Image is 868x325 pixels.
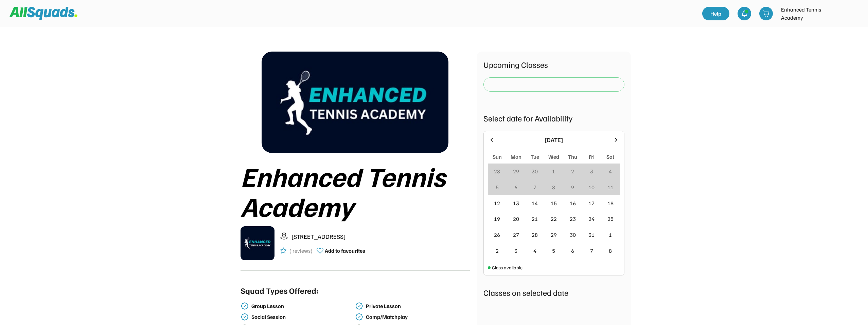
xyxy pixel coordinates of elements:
div: 28 [494,167,500,175]
div: 30 [532,167,538,175]
div: 17 [588,199,595,207]
div: 13 [513,199,519,207]
div: 7 [590,247,593,255]
img: Squad%20Logo.svg [10,7,77,20]
div: Group Lesson [251,303,354,309]
div: 5 [552,247,555,255]
div: [DATE] [499,135,608,145]
div: Sat [606,153,614,161]
img: check-verified-01.svg [241,313,249,321]
div: Wed [548,153,559,161]
div: 25 [607,215,614,223]
div: 18 [607,199,614,207]
div: 1 [609,231,612,239]
div: Comp/Matchplay [366,314,468,320]
div: 28 [532,231,538,239]
div: 3 [514,247,517,255]
div: Squad Types Offered: [241,284,319,297]
div: Enhanced Tennis Academy [781,5,842,22]
div: 16 [570,199,576,207]
img: IMG_0194.png [262,52,448,153]
div: 2 [571,167,574,175]
div: 6 [514,183,517,191]
div: 23 [570,215,576,223]
div: 24 [588,215,595,223]
img: check-verified-01.svg [355,313,363,321]
div: 12 [494,199,500,207]
div: 19 [494,215,500,223]
img: check-verified-01.svg [241,302,249,310]
div: 15 [551,199,557,207]
img: bell-03%20%281%29.svg [741,10,748,17]
div: [STREET_ADDRESS] [291,232,470,241]
div: Select date for Availability [483,112,624,124]
div: 27 [513,231,519,239]
div: Tue [531,153,539,161]
img: IMG_0194.png [846,7,860,20]
div: Sun [493,153,502,161]
div: 26 [494,231,500,239]
div: Add to favourites [325,247,365,255]
div: Enhanced Tennis Academy [241,161,470,221]
div: 22 [551,215,557,223]
div: Social Session [251,314,354,320]
div: 6 [571,247,574,255]
div: 2 [496,247,499,255]
div: 3 [590,167,593,175]
div: Classes on selected date [483,286,624,299]
div: 9 [571,183,574,191]
div: Mon [511,153,521,161]
div: Thu [568,153,577,161]
div: 4 [533,247,536,255]
div: 29 [513,167,519,175]
img: IMG_0194.png [241,226,274,260]
div: Fri [589,153,595,161]
div: 1 [552,167,555,175]
img: check-verified-01.svg [355,302,363,310]
div: Upcoming Classes [483,58,624,71]
div: 8 [552,183,555,191]
div: Class available [492,264,522,271]
div: 20 [513,215,519,223]
a: Help [702,7,729,20]
div: Private Lesson [366,303,468,309]
div: 4 [609,167,612,175]
div: 5 [496,183,499,191]
img: shopping-cart-01%20%281%29.svg [763,10,769,17]
div: 11 [607,183,614,191]
div: 31 [588,231,595,239]
div: 30 [570,231,576,239]
div: 21 [532,215,538,223]
div: 14 [532,199,538,207]
div: 7 [533,183,536,191]
div: 8 [609,247,612,255]
div: 29 [551,231,557,239]
div: 10 [588,183,595,191]
div: ( reviews) [289,247,313,255]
